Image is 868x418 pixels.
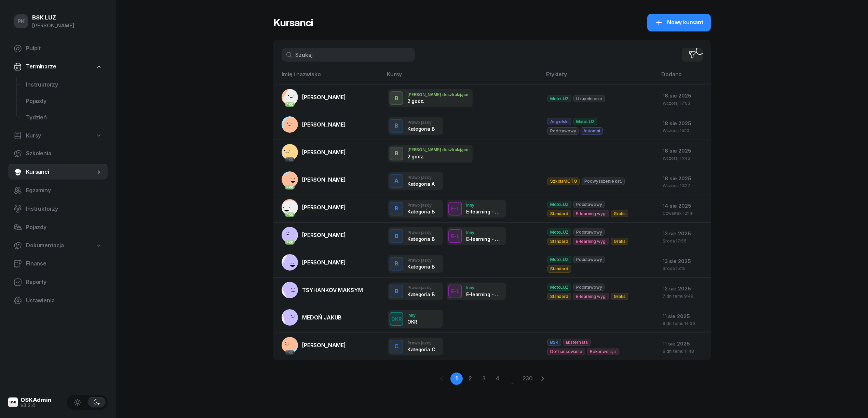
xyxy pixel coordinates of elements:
span: Kursanci [26,168,95,177]
span: Finanse [26,259,102,268]
div: B [392,258,401,270]
a: Raporty [8,274,108,290]
span: Uzupełnienie [573,95,605,102]
div: PKK [285,212,295,217]
span: Podstawowy [547,127,579,134]
div: 11 sie 2025 [663,339,705,348]
span: MotoLUZ [547,284,571,291]
span: MEDOŃ JAKUB [302,314,342,321]
div: PKK [285,350,295,355]
div: PKK [285,185,295,190]
button: B [390,91,403,105]
a: Pulpit [8,40,108,57]
div: Prawo jazdy [407,258,434,262]
div: Kategoria A [407,181,434,187]
button: B [390,229,403,243]
a: PKK[PERSON_NAME] [282,144,346,160]
th: Dodano [657,70,711,84]
div: Wczoraj 10:27 [663,183,705,188]
span: Podstawowy [573,228,605,236]
div: E-L [448,287,462,296]
div: Kategoria B [407,126,434,132]
a: Szkolenia [8,145,108,162]
span: [PERSON_NAME] [302,176,346,183]
div: E-learning - 90 dni [466,291,502,297]
div: 2 godz. [407,154,443,159]
th: Imię i nazwisko [273,70,383,84]
span: MotoLUZ [547,201,571,208]
button: E-L [448,285,462,298]
span: E-learning wyg. [573,238,609,245]
span: BSK [547,339,561,346]
div: A [392,175,401,187]
button: A [390,174,403,188]
div: Inny [466,285,502,290]
a: Ustawienia [8,292,108,309]
span: Nowy kursant [667,18,703,27]
span: Podstawowy [573,284,605,291]
span: TSYHANKOV MAKSYM [302,287,363,293]
span: [PERSON_NAME] [302,149,346,156]
h1: Kursanci [273,16,313,29]
span: Rekonwersja [587,348,619,355]
div: Kategoria B [407,209,434,214]
div: C [392,341,401,352]
a: PKK[PERSON_NAME] [282,89,346,105]
span: SzkołaMOTO [547,178,580,185]
div: Inny [466,230,502,235]
a: PKK[PERSON_NAME] [282,227,346,243]
div: Kategoria C [407,347,435,352]
div: E-learning - 90 dni [466,236,502,242]
span: [PERSON_NAME] [302,342,346,349]
span: Kursy [26,131,41,140]
div: B [392,231,401,242]
button: B [390,257,403,271]
div: 18 sie 2025 [663,119,705,128]
a: 1 [450,373,463,385]
span: Pulpit [26,44,102,53]
span: [PERSON_NAME] [302,121,346,128]
div: Prawo jazdy [407,203,434,207]
div: Prawo jazdy [407,120,434,125]
div: 18 sie 2025 [663,91,705,100]
div: Środa 17:55 [663,239,705,243]
div: OSKAdmin [21,397,52,403]
a: PKK[PERSON_NAME] [282,199,346,215]
span: Podstawowy [573,256,605,263]
span: [PERSON_NAME] [302,94,346,101]
a: Finanse [8,256,108,272]
span: Eksternista [563,339,591,346]
span: [PERSON_NAME] [302,232,346,238]
span: Raporty [26,278,102,287]
span: E-learning wyg. [573,210,609,217]
div: Wczoraj 15:10 [663,128,705,133]
span: MotoLUZ [573,118,597,125]
div: [PERSON_NAME] [32,21,74,30]
span: Gratis [611,210,628,217]
a: MEDOŃ JAKUB [282,309,342,326]
span: Pojazdy [26,223,102,232]
span: Dofinansowanie [547,348,585,355]
span: Instruktorzy [26,80,102,89]
div: B [392,148,401,159]
span: Podstawowy [573,201,605,208]
div: Czwartek 12:14 [663,211,705,215]
button: OKR [390,312,403,326]
div: Wczoraj 17:03 [663,101,705,105]
div: [PERSON_NAME] doszkalające [407,92,469,97]
a: Egzaminy [8,182,108,199]
span: MotoLUZ [547,228,571,236]
a: 4 [491,373,504,385]
div: 18 sie 2025 [663,146,705,155]
span: Gratis [611,293,628,300]
div: PKK [285,102,295,107]
div: 14 sie 2025 [663,201,705,210]
div: 2 godz. [407,98,443,104]
a: Instruktorzy [8,201,108,217]
div: Prawo jazdy [407,285,434,290]
div: Środa 15:15 [663,266,705,271]
button: B [390,202,403,215]
a: Pojazdy [21,93,108,109]
div: E-L [448,204,462,213]
span: Angielski [547,118,571,125]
